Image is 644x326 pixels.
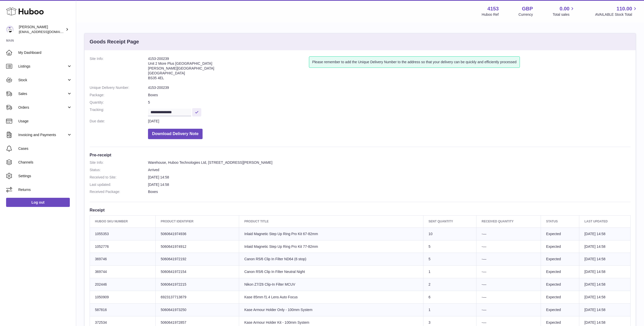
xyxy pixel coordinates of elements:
[239,266,423,278] td: Canon R5/6 Clip In Filter Neutral Night
[617,5,632,12] span: 110.00
[595,5,638,17] a: 110.00 AVAILABLE Stock Total
[90,38,139,45] h3: Goods Receipt Page
[90,160,148,165] dt: Site Info:
[90,266,156,278] td: 369744
[239,216,423,227] th: Product title
[423,278,476,291] td: 2
[239,291,423,304] td: Kase 85mm f1.4 Lens Auto Focus
[423,266,476,278] td: 1
[476,266,541,278] td: -—
[19,25,64,34] div: [PERSON_NAME]
[148,175,631,180] dd: [DATE] 14:58
[579,278,631,291] td: [DATE] 14:58
[423,291,476,304] td: 6
[18,160,72,165] span: Channels
[18,119,72,124] span: Usage
[579,240,631,253] td: [DATE] 14:58
[90,278,156,291] td: 202446
[90,227,156,240] td: 1055353
[155,291,239,304] td: 6923137713879
[148,93,631,97] dd: Boxes
[19,30,75,34] span: [EMAIL_ADDRESS][DOMAIN_NAME]
[18,146,72,151] span: Cases
[155,266,239,278] td: 5060641972154
[90,107,148,116] dt: Tracking:
[239,303,423,316] td: Kase Armour Holder Only - 100mm System
[90,175,148,180] dt: Received to Site:
[148,56,309,83] address: 4153-200239 Unit 2 More Plus [GEOGRAPHIC_DATA] [PERSON_NAME][GEOGRAPHIC_DATA] [GEOGRAPHIC_DATA] B...
[90,100,148,105] dt: Quantity:
[148,85,631,90] dd: 4153-200239
[476,240,541,253] td: -—
[90,168,148,172] dt: Status:
[541,216,579,227] th: Status
[239,278,423,291] td: Nikon Z7/Z6 Clip-In Filter MCUV
[579,291,631,304] td: [DATE] 14:58
[18,187,72,192] span: Returns
[519,12,533,17] div: Currency
[18,64,67,69] span: Listings
[541,240,579,253] td: Expected
[18,78,67,83] span: Stock
[482,12,499,17] div: Huboo Ref
[155,278,239,291] td: 5060641972215
[541,253,579,266] td: Expected
[148,189,631,194] dd: Boxes
[553,5,575,17] a: 0.00 Total sales
[148,100,631,105] dd: 5
[90,291,156,304] td: 1050909
[423,303,476,316] td: 1
[148,129,203,139] button: Download Delivery Note
[541,227,579,240] td: Expected
[579,227,631,240] td: [DATE] 14:58
[90,189,148,194] dt: Received Package:
[155,303,239,316] td: 5060641973250
[579,266,631,278] td: [DATE] 14:58
[90,152,631,158] h3: Pre-receipt
[423,253,476,266] td: 5
[90,207,631,213] h3: Receipt
[541,278,579,291] td: Expected
[90,85,148,90] dt: Unique Delivery Number:
[90,182,148,187] dt: Last updated:
[148,182,631,187] dd: [DATE] 14:58
[239,227,423,240] td: Inlaid Magnetic Step Up Ring Pro Kit 67-82mm
[423,216,476,227] th: Sent Quantity
[560,5,570,12] span: 0.00
[155,227,239,240] td: 5060641974936
[595,12,638,17] span: AVAILABLE Stock Total
[155,216,239,227] th: Product Identifier
[90,56,148,83] dt: Site Info:
[6,26,14,33] img: sales@kasefilters.com
[90,119,148,124] dt: Due date:
[309,56,520,68] div: Please remember to add the Unique Delivery Number to the address so that your delivery can be qui...
[148,168,631,172] dd: Arrived
[90,303,156,316] td: 587816
[476,291,541,304] td: -—
[155,240,239,253] td: 5060641974912
[90,216,156,227] th: Huboo SKU Number
[476,303,541,316] td: -—
[18,133,67,137] span: Invoicing and Payments
[90,93,148,97] dt: Package:
[423,227,476,240] td: 10
[18,174,72,178] span: Settings
[579,303,631,316] td: [DATE] 14:58
[541,291,579,304] td: Expected
[155,253,239,266] td: 5060641972192
[423,240,476,253] td: 5
[18,105,67,110] span: Orders
[541,303,579,316] td: Expected
[476,278,541,291] td: -—
[522,5,533,12] strong: GBP
[90,253,156,266] td: 369746
[476,253,541,266] td: -—
[148,119,631,124] dd: [DATE]
[6,198,70,207] a: Log out
[487,5,499,12] strong: 4153
[239,240,423,253] td: Inlaid Magnetic Step Up Ring Pro Kit 77-82mm
[18,50,72,55] span: My Dashboard
[553,12,575,17] span: Total sales
[541,266,579,278] td: Expected
[579,216,631,227] th: Last updated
